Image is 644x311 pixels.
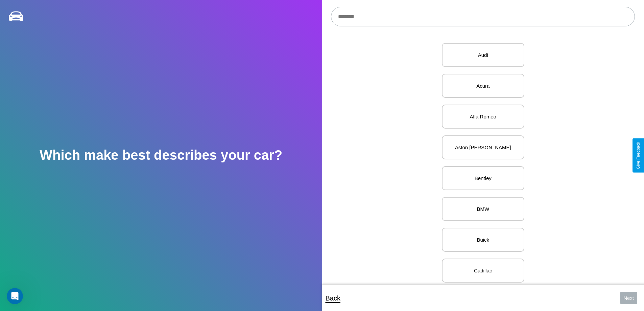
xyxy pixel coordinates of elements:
[326,292,340,304] p: Back
[449,112,517,121] p: Alfa Romeo
[40,148,282,163] h2: Which make best describes your car?
[7,288,23,304] iframe: Intercom live chat
[620,292,637,304] button: Next
[449,204,517,214] p: BMW
[449,235,517,244] p: Buick
[449,81,517,90] p: Acura
[449,143,517,152] p: Aston [PERSON_NAME]
[636,142,641,169] div: Give Feedback
[449,50,517,60] p: Audi
[449,266,517,275] p: Cadillac
[449,174,517,183] p: Bentley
